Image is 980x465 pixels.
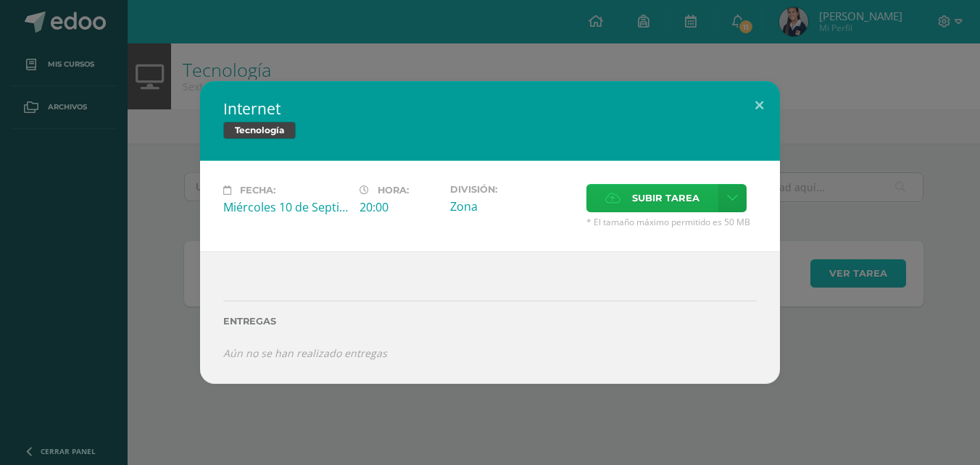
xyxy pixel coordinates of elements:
[223,199,348,215] div: Miércoles 10 de Septiembre
[223,346,387,360] i: Aún no se han realizado entregas
[739,81,780,130] button: Close (Esc)
[223,122,296,139] span: Tecnología
[450,198,575,214] div: Zona
[223,99,757,119] h2: Internet
[360,199,439,215] div: 20:00
[223,316,757,327] label: Entregas
[240,185,275,196] span: Fecha:
[586,216,757,228] span: * El tamaño máximo permitido es 50 MB
[632,185,699,211] span: Subir tarea
[450,184,575,195] label: División:
[378,185,409,196] span: Hora:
